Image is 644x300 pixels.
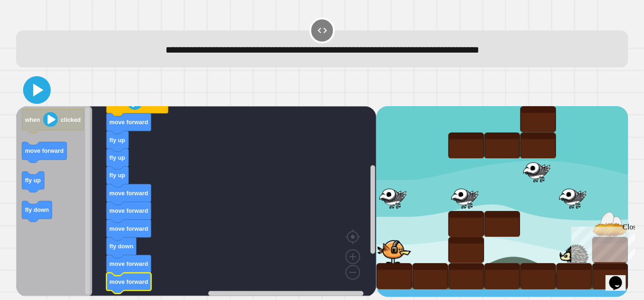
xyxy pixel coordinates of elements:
[109,225,148,232] text: move forward
[109,172,125,179] text: fly up
[109,119,148,126] text: move forward
[109,154,125,161] text: fly up
[25,206,49,213] text: fly down
[109,278,148,285] text: move forward
[109,207,148,214] text: move forward
[4,4,64,59] div: Chat with us now!Close
[24,116,40,123] text: when
[25,177,41,184] text: fly up
[61,116,81,123] text: clicked
[567,223,635,262] iframe: chat widget
[16,106,376,297] div: Blockly Workspace
[605,263,635,291] iframe: chat widget
[109,243,133,250] text: fly down
[109,189,148,196] text: move forward
[109,260,148,267] text: move forward
[25,147,64,154] text: move forward
[109,136,125,143] text: fly up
